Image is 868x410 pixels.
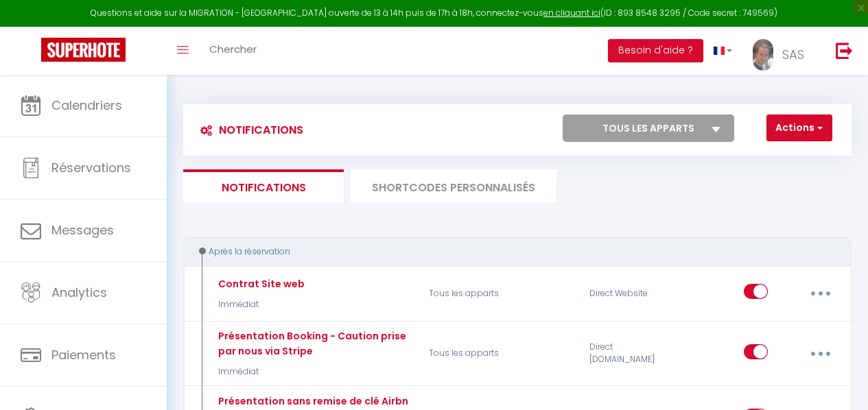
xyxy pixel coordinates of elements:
[199,27,267,75] a: Chercher
[810,352,868,410] iframe: LiveChat chat widget
[215,298,305,311] p: Immédiat
[183,169,344,203] li: Notifications
[51,284,107,301] span: Analytics
[580,328,688,378] div: Direct [DOMAIN_NAME]
[51,97,122,114] span: Calendriers
[215,276,305,291] div: Contrat Site web
[580,274,688,313] div: Direct Website
[742,27,821,75] a: ... SAS
[209,42,257,56] span: Chercher
[193,114,303,145] h3: Notifications
[51,159,131,176] span: Réservations
[753,39,773,71] img: ...
[196,245,826,258] div: Après la réservation
[420,274,580,313] p: Tous les apparts
[351,169,556,203] li: SHORTCODES PERSONNALISÉS
[41,38,126,62] img: Super Booking
[420,328,580,378] p: Tous les apparts
[215,328,411,359] div: Présentation Booking - Caution prise par nous via Stripe
[543,7,600,19] a: en cliquant ici
[608,39,703,62] button: Besoin d'aide ?
[51,221,114,239] span: Messages
[782,46,804,63] span: SAS
[836,42,853,59] img: logout
[215,365,411,378] p: Immédiat
[51,346,116,363] span: Paiements
[766,114,832,142] button: Actions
